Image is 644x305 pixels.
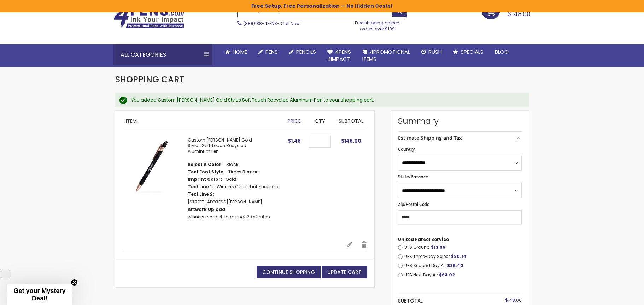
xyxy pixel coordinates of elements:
button: Update Cart [322,266,367,278]
img: 4Pens Custom Pens and Promotional Products [113,6,184,29]
img: Custom Lexi Rose Gold Stylus Soft Touch Recycled Aluminum Pen-Black [122,137,181,196]
span: Continue Shopping [262,269,315,276]
a: Custom Lexi Rose Gold Stylus Soft Touch Recycled Aluminum Pen-Black [122,137,188,234]
div: All Categories [113,44,212,65]
button: Close teaser [71,279,78,286]
span: $63.02 [439,272,455,278]
div: Get your Mystery Deal!Close teaser [7,284,72,305]
span: Update Cart [327,269,362,276]
span: Get your Mystery Deal! [13,287,65,302]
a: Continue Shopping [257,266,321,278]
label: UPS Next Day Air [404,272,522,278]
span: $148.00 [505,297,522,303]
